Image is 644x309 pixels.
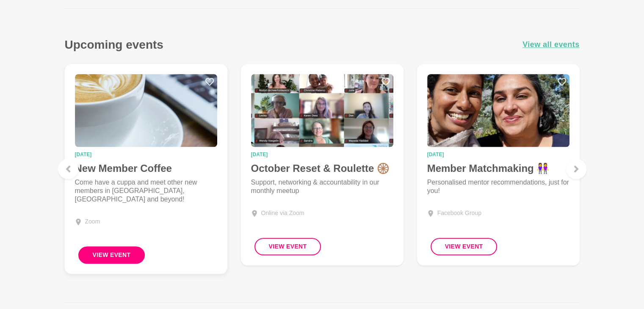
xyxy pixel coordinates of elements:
[251,178,393,195] p: Support, networking & accountability in our monthly meetup
[241,64,404,265] a: October Reset & Roulette 🛞[DATE]October Reset & Roulette 🛞Support, networking & accountability in...
[522,39,580,51] a: View all events
[431,238,498,255] button: View Event
[437,209,481,218] div: Facebook Group
[427,178,569,195] p: Personalised mentor recommendations, just for you!
[65,37,163,52] h3: Upcoming events
[75,162,217,175] h4: New Member Coffee
[65,64,227,274] a: New Member Coffee[DATE]New Member CoffeeCome have a cuppa and meet other new members in [GEOGRAPH...
[427,162,569,175] h4: Member Matchmaking 👭
[427,152,569,157] time: [DATE]
[78,246,145,264] button: View Event
[75,178,217,204] p: Come have a cuppa and meet other new members in [GEOGRAPHIC_DATA], [GEOGRAPHIC_DATA] and beyond!
[251,162,393,175] h4: October Reset & Roulette 🛞
[427,74,569,147] img: Member Matchmaking 👭
[254,238,321,255] button: View Event
[417,64,580,265] a: Member Matchmaking 👭[DATE]Member Matchmaking 👭Personalised mentor recommendations, just for you!F...
[75,74,217,147] img: New Member Coffee
[261,209,304,218] div: Online via Zoom
[251,152,393,157] time: [DATE]
[251,74,393,147] img: October Reset & Roulette 🛞
[75,152,217,157] time: [DATE]
[85,217,100,226] div: Zoom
